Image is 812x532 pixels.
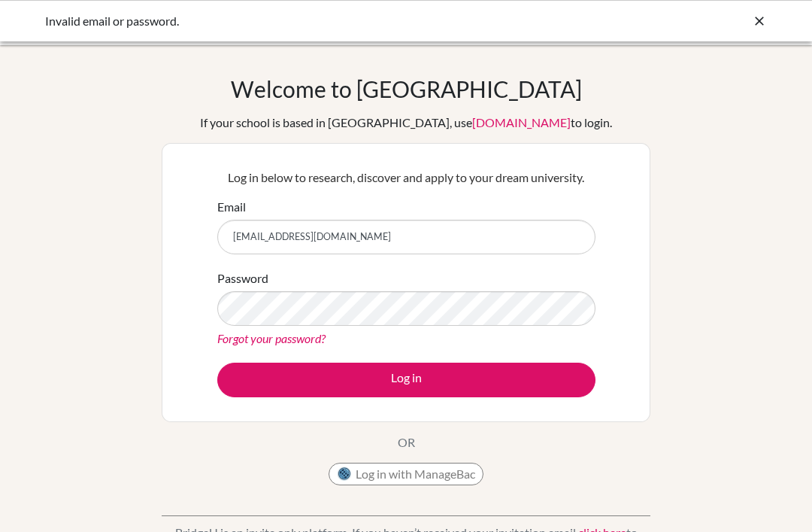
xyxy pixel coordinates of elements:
[217,169,595,187] p: Log in below to research, discover and apply to your dream university.
[329,463,483,485] button: Log in with ManageBac
[231,75,582,102] h1: Welcome to [GEOGRAPHIC_DATA]
[217,363,595,397] button: Log in
[200,114,612,132] div: If your school is based in [GEOGRAPHIC_DATA], use to login.
[217,198,246,216] label: Email
[398,433,415,451] p: OR
[217,269,268,287] label: Password
[45,12,541,30] div: Invalid email or password.
[217,331,326,345] a: Forgot your password?
[472,115,571,129] a: [DOMAIN_NAME]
